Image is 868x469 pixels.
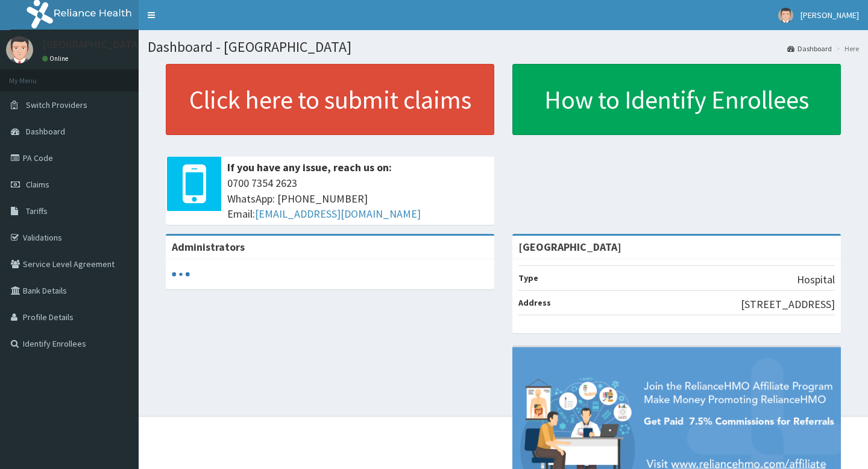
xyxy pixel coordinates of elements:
[255,207,421,221] a: [EMAIL_ADDRESS][DOMAIN_NAME]
[778,8,793,23] img: User Image
[42,39,142,50] p: [GEOGRAPHIC_DATA]
[6,36,33,63] img: User Image
[741,297,835,312] p: [STREET_ADDRESS]
[518,272,538,283] b: Type
[512,64,841,135] a: How to Identify Enrollees
[800,10,859,20] span: [PERSON_NAME]
[833,43,859,54] li: Here
[26,179,49,190] span: Claims
[518,297,551,308] b: Address
[172,265,190,283] svg: audio-loading
[148,39,859,55] h1: Dashboard - [GEOGRAPHIC_DATA]
[787,43,832,54] a: Dashboard
[797,272,835,288] p: Hospital
[172,240,245,254] b: Administrators
[26,206,48,216] span: Tariffs
[26,126,65,137] span: Dashboard
[42,54,71,63] a: Online
[518,240,621,254] strong: [GEOGRAPHIC_DATA]
[227,175,488,222] span: 0700 7354 2623 WhatsApp: [PHONE_NUMBER] Email:
[26,99,87,110] span: Switch Providers
[227,160,392,174] b: If you have any issue, reach us on:
[166,64,494,135] a: Click here to submit claims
